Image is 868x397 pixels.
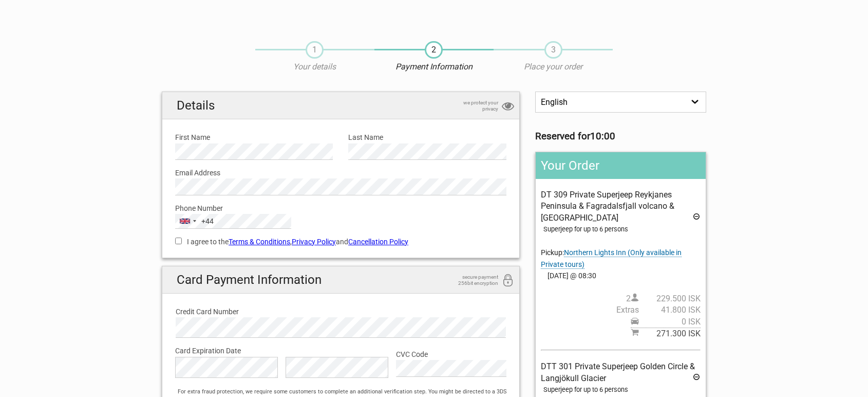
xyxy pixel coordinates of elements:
[306,41,324,59] span: 1
[396,349,506,360] label: CVC Code
[175,203,506,214] label: Phone Number
[229,238,290,246] a: Terms & Conditions
[176,306,506,317] label: Credit Card Number
[374,61,494,73] p: Payment Information
[543,224,701,235] div: Superjeep for up to 6 persons
[348,132,506,143] label: Last Name
[447,100,498,112] span: we protect your privacy
[639,293,701,304] span: 229.500 ISK
[541,248,682,268] span: Change pickup place
[175,345,506,356] label: Card Expiration Date
[162,266,519,294] h2: Card Payment Information
[175,167,506,178] label: Email Address
[447,274,498,286] span: secure payment 256bit encryption
[535,131,706,142] h3: Reserved for
[639,304,701,316] span: 41.800 ISK
[255,61,374,73] p: Your details
[543,384,701,395] div: Superjeep for up to 6 persons
[541,190,674,223] span: DT 309 Private Superjeep Reykjanes Peninsula & Fagradalsfjall volcano & [GEOGRAPHIC_DATA]
[541,270,701,281] span: [DATE] @ 08:30
[631,328,701,339] span: Subtotal
[162,92,519,119] h2: Details
[348,238,408,246] a: Cancellation Policy
[502,274,514,288] i: 256bit encryption
[536,152,706,179] h2: Your Order
[544,41,562,59] span: 3
[176,214,214,228] button: Selected country
[201,215,214,227] div: +44
[631,316,701,328] span: Pickup price
[541,362,695,383] span: DTT 301 Private Superjeep Golden Circle & Langjökull Glacier
[425,41,443,59] span: 2
[626,293,701,304] span: 2 person(s)
[639,328,701,339] span: 271.300 ISK
[541,248,682,268] span: Pickup:
[292,238,336,246] a: Privacy Policy
[175,236,506,247] label: I agree to the , and
[616,304,701,316] span: Extras
[502,100,514,114] i: privacy protection
[590,131,615,142] strong: 10:00
[494,61,613,73] p: Place your order
[175,132,333,143] label: First Name
[639,316,701,328] span: 0 ISK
